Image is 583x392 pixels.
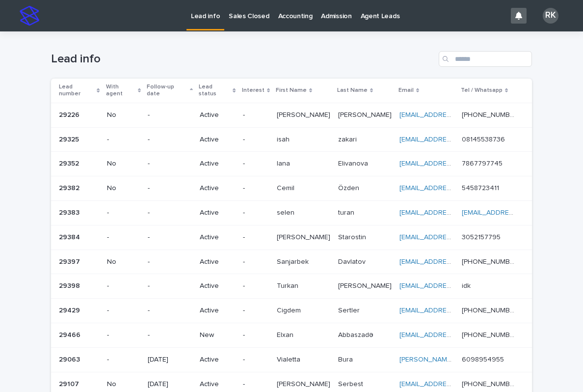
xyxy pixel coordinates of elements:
[200,160,235,168] p: Active
[462,280,473,290] p: idk
[200,356,235,364] p: Active
[107,111,140,119] p: No
[243,282,269,290] p: -
[51,274,532,299] tr: 2939829398 --Active-TurkanTurkan [PERSON_NAME][PERSON_NAME] [EMAIL_ADDRESS][DOMAIN_NAME] idkidk
[243,356,269,364] p: -
[338,158,370,168] p: Elivanova
[243,331,269,339] p: -
[337,85,368,96] p: Last Name
[462,158,504,168] p: 7867797745
[338,280,394,290] p: [PERSON_NAME]
[148,233,192,242] p: -
[462,354,506,364] p: 6098954955
[107,356,140,364] p: -
[338,231,368,242] p: Starostin
[242,85,265,96] p: Interest
[51,200,532,225] tr: 2938329383 --Active-selenselen turanturan [EMAIL_ADDRESS][DOMAIN_NAME] [EMAIL_ADDRESS][DOMAIN_NAME]
[200,258,235,266] p: Active
[338,354,355,364] p: Bura
[107,209,140,217] p: -
[277,256,311,266] p: Sanjarbek
[106,82,136,100] p: With agent
[51,52,435,66] h1: Lead info
[277,280,300,290] p: Turkan
[148,136,192,144] p: -
[199,82,230,100] p: Lead status
[148,380,192,389] p: [DATE]
[59,231,82,242] p: 29384
[399,381,510,388] a: [EMAIL_ADDRESS][DOMAIN_NAME]
[277,158,292,168] p: Iana
[59,109,81,119] p: 29226
[200,184,235,193] p: Active
[148,282,192,290] p: -
[462,109,518,119] p: [PHONE_NUMBER]
[462,231,503,242] p: 3052157795
[200,331,235,339] p: New
[243,209,269,217] p: -
[148,258,192,266] p: -
[107,307,140,315] p: -
[200,111,235,119] p: Active
[51,299,532,323] tr: 2942929429 --Active-CigdemCigdem SertlerSertler [EMAIL_ADDRESS][DOMAIN_NAME] [PHONE_NUMBER][PHONE...
[51,152,532,176] tr: 2935229352 No-Active-IanaIana ElivanovaElivanova [EMAIL_ADDRESS][DOMAIN_NAME] 78677977457867797745
[277,329,295,339] p: Elxan
[200,282,235,290] p: Active
[277,182,296,193] p: Cemil
[277,109,332,119] p: [PERSON_NAME]
[107,160,140,168] p: No
[338,256,368,266] p: Davlatov
[399,332,510,338] a: [EMAIL_ADDRESS][DOMAIN_NAME]
[462,209,573,216] a: [EMAIL_ADDRESS][DOMAIN_NAME]
[59,82,94,100] p: Lead number
[243,380,269,389] p: -
[59,305,82,315] p: 29429
[243,111,269,119] p: -
[399,209,510,216] a: [EMAIL_ADDRESS][DOMAIN_NAME]
[200,380,235,389] p: Active
[20,6,39,26] img: stacker-logo-s-only.png
[148,307,192,315] p: -
[59,354,82,364] p: 29063
[277,134,291,144] p: isah
[51,347,532,372] tr: 2906329063 -[DATE]Active-VialettaVialetta BuraBura [PERSON_NAME][EMAIL_ADDRESS][DOMAIN_NAME] 6098...
[543,8,558,24] div: RK
[277,207,296,217] p: selen
[243,307,269,315] p: -
[462,378,518,389] p: [PHONE_NUMBER]
[200,136,235,144] p: Active
[338,329,375,339] p: Abbaszadə
[338,109,394,119] p: [PERSON_NAME]
[277,354,302,364] p: Vialetta
[462,305,518,315] p: [PHONE_NUMBER]
[59,378,81,389] p: 29107
[399,234,510,241] a: [EMAIL_ADDRESS][DOMAIN_NAME]
[51,176,532,201] tr: 2938229382 No-Active-CemilCemil ÖzdenÖzden [EMAIL_ADDRESS][DOMAIN_NAME] 54587234115458723411
[148,160,192,168] p: -
[243,160,269,168] p: -
[398,85,414,96] p: Email
[200,233,235,242] p: Active
[107,233,140,242] p: -
[243,136,269,144] p: -
[399,185,510,192] a: [EMAIL_ADDRESS][DOMAIN_NAME]
[399,112,510,118] a: [EMAIL_ADDRESS][DOMAIN_NAME]
[243,184,269,193] p: -
[147,82,187,100] p: Follow-up date
[243,233,269,242] p: -
[59,256,82,266] p: 29397
[461,85,503,96] p: Tel / Whatsapp
[51,103,532,127] tr: 2922629226 No-Active-[PERSON_NAME][PERSON_NAME] [PERSON_NAME][PERSON_NAME] [EMAIL_ADDRESS][DOMAIN...
[276,85,307,96] p: First Name
[148,356,192,364] p: [DATE]
[338,305,362,315] p: Sertler
[107,282,140,290] p: -
[148,111,192,119] p: -
[462,256,518,266] p: [PHONE_NUMBER]
[277,231,332,242] p: [PERSON_NAME]
[107,258,140,266] p: No
[399,356,564,363] a: [PERSON_NAME][EMAIL_ADDRESS][DOMAIN_NAME]
[277,378,332,389] p: Abdullah Sezer Metehan
[439,51,532,67] input: Search
[51,250,532,274] tr: 2939729397 No-Active-SanjarbekSanjarbek DavlatovDavlatov [EMAIL_ADDRESS][DOMAIN_NAME] [PHONE_NUMB...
